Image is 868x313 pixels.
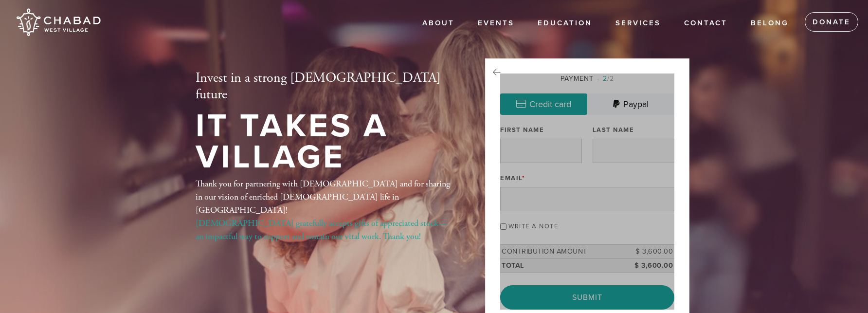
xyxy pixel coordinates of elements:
a: [DEMOGRAPHIC_DATA] gratefully accepts gifts of appreciated stock—an impactful way to support and ... [196,218,447,242]
a: Services [608,14,668,33]
a: Contact [677,14,735,33]
div: Thank you for partnering with [DEMOGRAPHIC_DATA] and for sharing in our vision of enriched [DEMOG... [196,177,453,243]
h2: Invest in a strong [DEMOGRAPHIC_DATA] future [196,70,453,103]
a: Events [470,14,522,33]
a: EDUCATION [530,14,599,33]
a: Belong [743,14,796,33]
a: Donate [805,12,858,32]
img: Chabad%20West%20Village.png [15,5,102,40]
h1: It Takes a Village [196,110,453,173]
a: About [415,14,462,33]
